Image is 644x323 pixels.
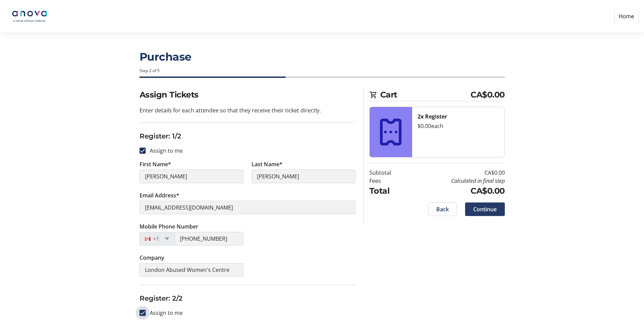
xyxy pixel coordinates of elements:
td: Fees [369,177,408,185]
h3: Register: 2/2 [140,293,355,303]
img: Anova: A Future Without Violence's Logo [5,3,54,30]
span: CA$0.00 [471,89,505,101]
h3: Register: 1/2 [140,131,355,141]
label: Mobile Phone Number [140,222,198,231]
td: CA$0.00 [408,169,505,177]
span: Back [436,205,449,213]
strong: 2x Register [418,113,447,120]
label: Assign to me [146,309,183,317]
label: Last Name* [252,160,282,168]
div: Step 2 of 5 [140,68,505,74]
h2: Assign Tickets [140,89,355,101]
div: $0.00 each [418,122,499,130]
td: Total [369,185,408,197]
p: Enter details for each attendee so that they receive their ticket directly. [140,106,355,114]
button: Continue [465,202,505,216]
td: Subtotal [369,169,408,177]
label: Assign to me [146,147,183,155]
button: Back [428,202,457,216]
span: Cart [380,89,471,101]
td: CA$0.00 [408,185,505,197]
a: Home [614,10,639,23]
span: Continue [473,205,497,213]
td: Calculated in final step [408,177,505,185]
label: Email Address* [140,191,179,199]
input: (506) 234-5678 [174,232,243,245]
label: First Name* [140,160,171,168]
label: Company [140,254,164,262]
h1: Purchase [140,49,505,65]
